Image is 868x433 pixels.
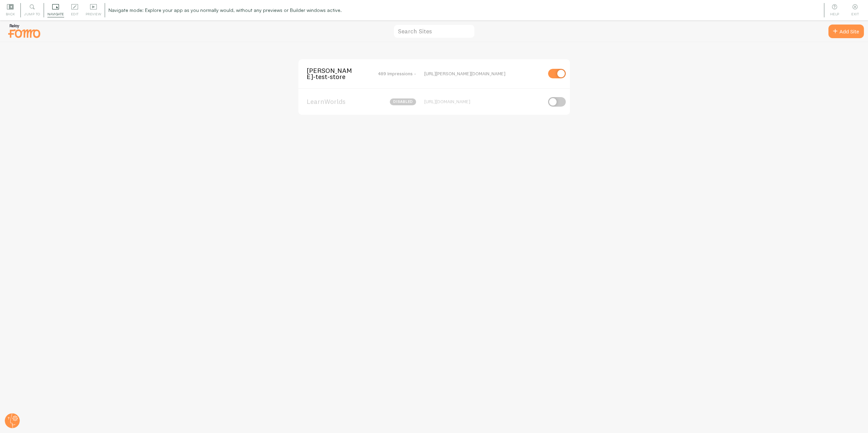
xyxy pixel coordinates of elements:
[7,22,41,40] img: fomo-relay-logo-orange.svg
[424,98,542,105] div: [URL][DOMAIN_NAME]
[390,98,416,105] span: disabled
[307,67,362,80] span: [PERSON_NAME]-test-store
[378,71,416,77] span: 489 Impressions -
[307,98,362,105] span: LearnWorlds
[424,71,542,77] div: [URL][PERSON_NAME][DOMAIN_NAME]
